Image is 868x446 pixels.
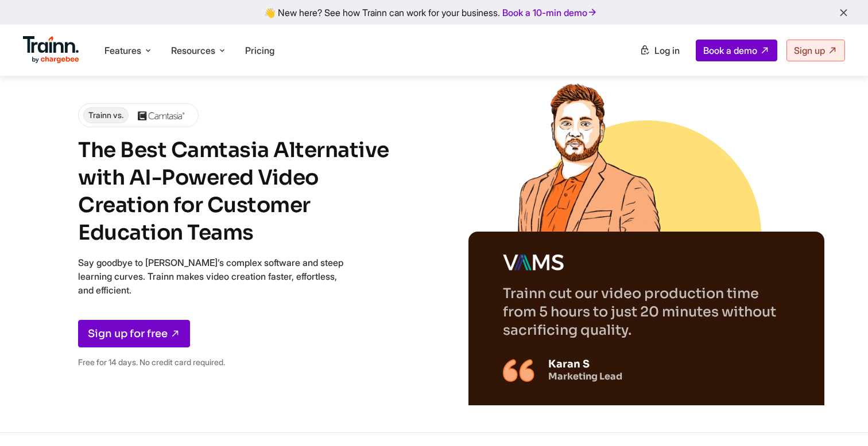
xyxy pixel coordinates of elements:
a: Sign up [786,40,845,61]
p: Marketing Lead [548,370,622,382]
iframe: Chat Widget [811,391,868,446]
a: Book a demo [696,40,777,61]
img: Trainn Logo [23,36,79,64]
div: 👋 New here? See how Trainn can work for your business. [7,7,861,18]
span: Log in [654,45,680,56]
img: sabina dangal [500,69,666,235]
p: Say goodbye to [PERSON_NAME]’s complex software and steep learning curves. Trainn makes video cre... [78,256,354,297]
span: Features [104,44,141,57]
p: Free for 14 days. No credit card required. [78,355,354,369]
a: Log in [633,40,687,61]
img: camtasia [138,109,185,121]
img: buildops [503,255,564,271]
h1: The Best Camtasia Alternative with AI-Powered Video Creation for Customer Education Teams [78,136,411,247]
a: Book a 10-min demo [500,5,600,21]
a: Sign up for free [78,320,190,347]
span: Trainn vs. [83,107,129,123]
p: Trainn cut our video production time from 5 hours to just 20 minutes without sacrificing quality. [503,284,790,339]
span: Resources [171,44,215,57]
span: Book a demo [703,45,757,56]
span: Sign up [794,45,825,56]
a: Pricing [245,45,274,56]
img: testimonial [503,359,534,382]
p: Karan S [548,358,622,370]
